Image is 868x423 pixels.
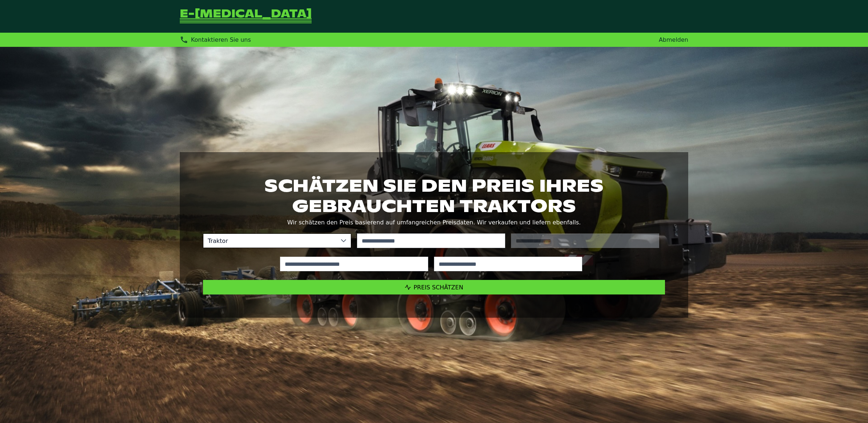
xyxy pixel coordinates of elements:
[414,284,463,291] span: Preis schätzen
[659,36,688,43] a: Abmelden
[191,36,251,43] span: Kontaktieren Sie uns
[203,280,665,294] button: Preis schätzen
[203,234,336,248] span: Traktor
[180,9,312,24] a: Zurück zur Startseite
[203,175,665,216] h1: Schätzen Sie den Preis Ihres gebrauchten Traktors
[203,217,665,228] p: Wir schätzen den Preis basierend auf umfangreichen Preisdaten. Wir verkaufen und liefern ebenfalls.
[180,36,251,44] div: Kontaktieren Sie uns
